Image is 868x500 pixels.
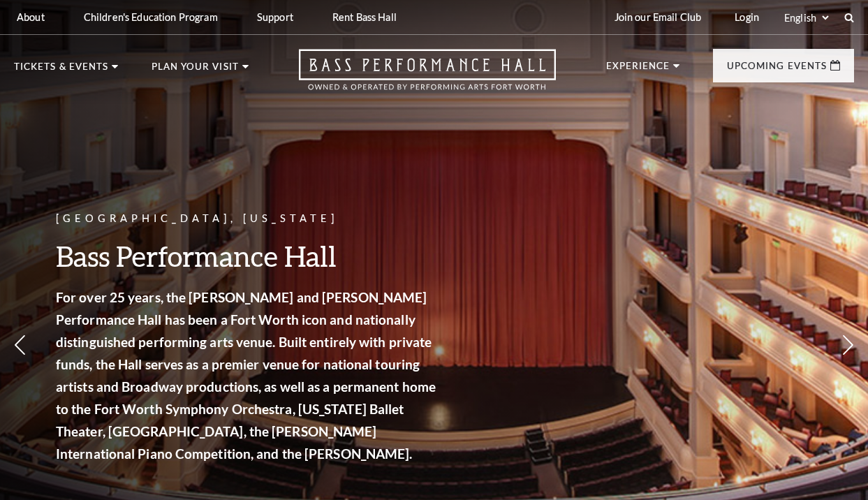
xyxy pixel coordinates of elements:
p: Experience [606,61,670,78]
p: Upcoming Events [727,61,827,78]
p: About [17,11,45,23]
select: Select: [781,11,831,24]
h3: Bass Performance Hall [56,238,440,274]
strong: For over 25 years, the [PERSON_NAME] and [PERSON_NAME] Performance Hall has been a Fort Worth ico... [56,289,436,462]
p: Support [257,11,293,23]
p: Rent Bass Hall [332,11,397,23]
p: [GEOGRAPHIC_DATA], [US_STATE] [56,210,440,228]
p: Tickets & Events [14,62,108,79]
p: Plan Your Visit [152,62,239,79]
p: Children's Education Program [84,11,218,23]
